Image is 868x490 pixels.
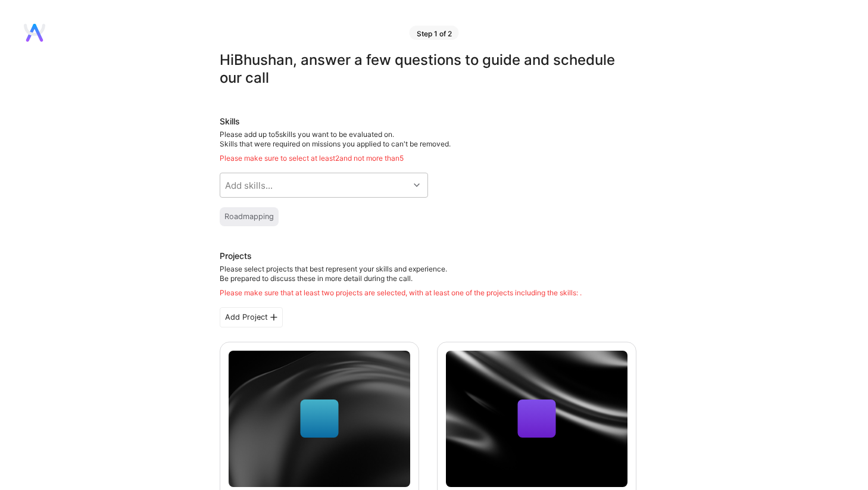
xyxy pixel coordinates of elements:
[220,51,636,87] div: Hi Bhushan , answer a few questions to guide and schedule our call
[270,314,277,321] i: icon PlusBlackFlat
[220,264,582,298] div: Please select projects that best represent your skills and experience. Be prepared to discuss the...
[220,130,636,163] div: Please add up to 5 skills you want to be evaluated on.
[220,139,451,148] span: Skills that were required on missions you applied to can't be removed.
[414,182,420,188] i: icon Chevron
[224,212,274,221] div: Roadmapping
[220,307,283,327] div: Add Project
[220,116,636,127] div: Skills
[220,154,636,163] div: Please make sure to select at least 2 and not more than 5
[410,26,459,40] div: Step 1 of 2
[220,250,252,262] div: Projects
[225,179,273,192] div: Add skills...
[220,288,582,298] div: Please make sure that at least two projects are selected, with at least one of the projects inclu...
